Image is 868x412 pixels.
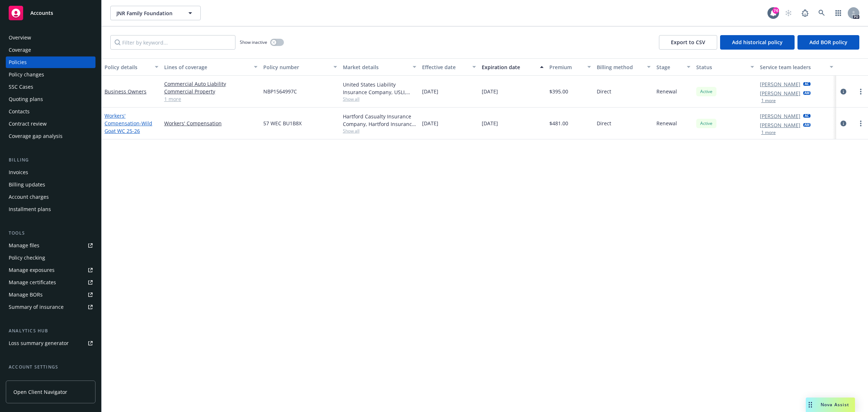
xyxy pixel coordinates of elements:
[164,119,258,127] a: Workers' Compensation
[760,80,800,88] a: [PERSON_NAME]
[9,264,55,276] div: Manage exposures
[6,179,95,190] a: Billing updates
[9,44,31,56] div: Coverage
[9,106,30,117] div: Contacts
[656,63,682,71] div: Stage
[821,402,849,408] span: Nova Assist
[6,93,95,105] a: Quoting plans
[263,88,297,95] span: NBP1564997C
[9,56,27,68] div: Policies
[597,63,643,71] div: Billing method
[482,119,498,127] span: [DATE]
[654,58,693,76] button: Stage
[9,277,56,288] div: Manage certificates
[6,374,95,385] a: Service team
[839,119,848,128] a: circleInformation
[110,35,235,50] input: Filter by keyword...
[6,240,95,251] a: Manage files
[116,9,179,17] span: JNR Family Foundation
[6,230,95,237] div: Tools
[6,337,95,349] a: Loss summary generator
[6,32,95,43] a: Overview
[30,10,53,16] span: Accounts
[6,56,95,68] a: Policies
[260,58,340,76] button: Policy number
[6,156,95,164] div: Billing
[164,63,250,71] div: Lines of coverage
[760,89,800,97] a: [PERSON_NAME]
[6,277,95,288] a: Manage certificates
[6,289,95,300] a: Manage BORs
[732,39,783,46] span: Add historical policy
[6,69,95,80] a: Policy changes
[720,35,795,50] button: Add historical policy
[760,63,826,71] div: Service team leaders
[6,191,95,203] a: Account charges
[13,388,67,396] span: Open Client Navigator
[9,81,33,93] div: SSC Cases
[6,3,95,23] a: Accounts
[549,119,568,127] span: $481.00
[9,32,31,43] div: Overview
[699,120,714,127] span: Active
[482,88,498,95] span: [DATE]
[809,39,847,46] span: Add BOR policy
[6,203,95,215] a: Installment plans
[546,58,594,76] button: Premium
[422,63,468,71] div: Effective date
[760,112,800,120] a: [PERSON_NAME]
[757,58,837,76] button: Service team leaders
[659,35,717,50] button: Export to CSV
[9,337,69,349] div: Loss summary generator
[693,58,757,76] button: Status
[161,58,260,76] button: Lines of coverage
[343,63,409,71] div: Market details
[6,264,95,276] a: Manage exposures
[9,191,49,203] div: Account charges
[6,118,95,130] a: Contract review
[856,87,865,96] a: more
[9,374,40,385] div: Service team
[797,35,859,50] button: Add BOR policy
[343,81,417,96] div: United States Liability Insurance Company, USLI, CRC Group
[798,6,812,20] a: Report a Bug
[343,113,417,128] div: Hartford Casualty Insurance Company, Hartford Insurance Group
[597,119,611,127] span: Direct
[263,63,329,71] div: Policy number
[422,88,438,95] span: [DATE]
[761,130,776,135] button: 1 more
[856,119,865,128] a: more
[9,179,45,190] div: Billing updates
[9,93,43,105] div: Quoting plans
[9,203,51,215] div: Installment plans
[656,88,677,95] span: Renewal
[105,88,146,95] a: Business Owners
[6,130,95,142] a: Coverage gap analysis
[6,363,95,371] div: Account settings
[240,39,267,45] span: Show inactive
[6,327,95,335] div: Analytics hub
[343,128,417,134] span: Show all
[9,69,44,80] div: Policy changes
[656,119,677,127] span: Renewal
[102,58,161,76] button: Policy details
[549,88,568,95] span: $395.00
[9,167,28,178] div: Invoices
[6,252,95,264] a: Policy checking
[814,6,829,20] a: Search
[340,58,420,76] button: Market details
[699,88,714,95] span: Active
[482,63,536,71] div: Expiration date
[479,58,546,76] button: Expiration date
[263,119,302,127] span: 57 WEC BU1B8X
[6,81,95,93] a: SSC Cases
[671,39,705,46] span: Export to CSV
[773,7,779,14] div: 74
[419,58,479,76] button: Effective date
[761,98,776,103] button: 1 more
[343,96,417,102] span: Show all
[105,63,150,71] div: Policy details
[831,6,846,20] a: Switch app
[110,6,201,20] button: JNR Family Foundation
